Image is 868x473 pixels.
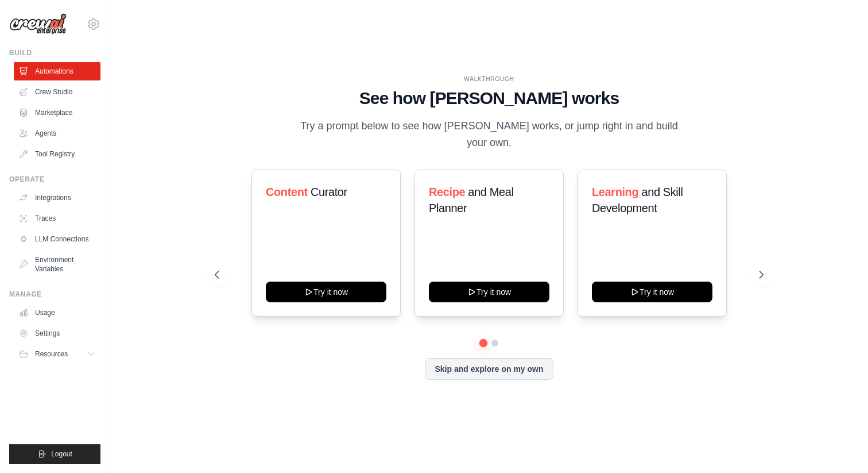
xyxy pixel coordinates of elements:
[51,449,72,459] span: Logout
[592,186,638,198] span: Learning
[266,186,308,198] span: Content
[14,345,100,363] button: Resources
[296,118,682,152] p: Try a prompt below to see how [PERSON_NAME] works, or jump right in and build your own.
[429,186,513,214] span: and Meal Planner
[9,48,100,57] div: Build
[9,444,100,464] button: Logout
[14,124,100,143] a: Agents
[14,189,100,207] a: Integrations
[425,358,553,380] button: Skip and explore on my own
[215,75,764,83] div: WALKTHROUGH
[429,282,549,302] button: Try it now
[266,282,386,302] button: Try it now
[14,324,100,343] a: Settings
[14,145,100,163] a: Tool Registry
[14,103,100,122] a: Marketplace
[429,186,465,198] span: Recipe
[9,290,100,299] div: Manage
[14,230,100,248] a: LLM Connections
[14,62,100,80] a: Automations
[9,13,67,35] img: Logo
[14,251,100,278] a: Environment Variables
[14,83,100,101] a: Crew Studio
[592,282,712,302] button: Try it now
[14,303,100,322] a: Usage
[9,175,100,184] div: Operate
[311,186,347,198] span: Curator
[215,88,764,109] h1: See how [PERSON_NAME] works
[35,349,68,359] span: Resources
[14,209,100,228] a: Traces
